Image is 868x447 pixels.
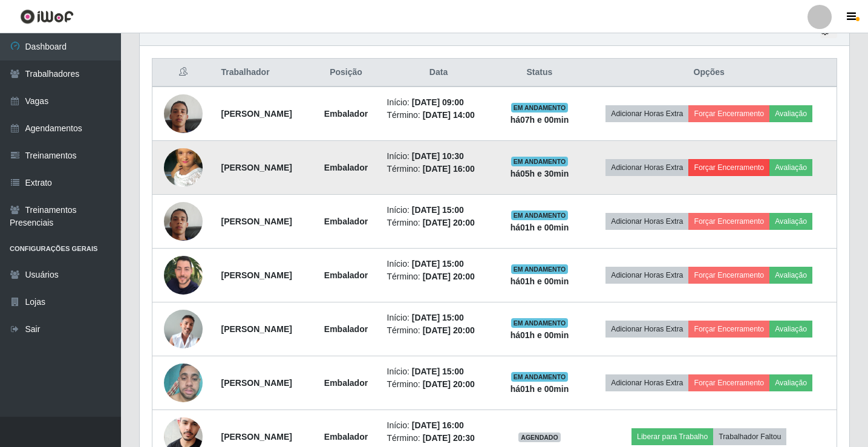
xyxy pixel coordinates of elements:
time: [DATE] 16:00 [412,420,464,430]
img: 1698100436346.jpeg [164,310,203,348]
time: [DATE] 15:00 [412,367,464,376]
strong: [PERSON_NAME] [221,432,292,442]
time: [DATE] 20:00 [423,379,475,389]
button: Adicionar Horas Extra [605,213,688,230]
time: [DATE] 20:00 [423,325,475,335]
strong: Embalador [324,324,368,334]
li: Início: [387,312,491,324]
li: Término: [387,378,491,391]
span: EM ANDAMENTO [511,103,569,113]
span: EM ANDAMENTO [511,372,569,382]
th: Trabalhador [214,59,312,87]
span: EM ANDAMENTO [511,264,569,274]
button: Avaliação [769,374,812,391]
li: Início: [387,258,491,270]
strong: Embalador [324,109,368,119]
strong: [PERSON_NAME] [221,109,292,119]
strong: Embalador [324,163,368,172]
img: 1672423155004.jpeg [164,79,203,148]
img: 1736270494811.jpeg [164,133,203,202]
li: Início: [387,365,491,378]
strong: há 01 h e 00 min [511,276,569,286]
button: Avaliação [769,105,812,122]
li: Término: [387,432,491,445]
strong: há 07 h e 00 min [511,115,569,125]
strong: há 01 h e 00 min [511,223,569,232]
strong: [PERSON_NAME] [221,324,292,334]
strong: Embalador [324,270,368,280]
strong: [PERSON_NAME] [221,217,292,226]
strong: há 05 h e 30 min [511,169,569,178]
li: Término: [387,324,491,337]
time: [DATE] 20:30 [423,433,475,443]
time: [DATE] 10:30 [412,151,464,161]
button: Forçar Encerramento [688,374,769,391]
strong: Embalador [324,217,368,226]
span: EM ANDAMENTO [511,157,569,166]
img: CoreUI Logo [20,9,74,24]
button: Avaliação [769,213,812,230]
span: EM ANDAMENTO [511,318,569,328]
th: Status [498,59,582,87]
button: Forçar Encerramento [688,105,769,122]
strong: [PERSON_NAME] [221,270,292,280]
strong: Embalador [324,432,368,442]
li: Início: [387,150,491,163]
strong: [PERSON_NAME] [221,378,292,388]
button: Adicionar Horas Extra [605,374,688,391]
img: 1748551724527.jpeg [164,357,203,409]
button: Trabalhador Faltou [713,428,786,445]
strong: há 01 h e 00 min [511,330,569,340]
time: [DATE] 20:00 [423,218,475,227]
button: Avaliação [769,321,812,338]
strong: [PERSON_NAME] [221,163,292,172]
li: Início: [387,96,491,109]
button: Adicionar Horas Extra [605,321,688,338]
strong: Embalador [324,378,368,388]
button: Adicionar Horas Extra [605,267,688,284]
button: Adicionar Horas Extra [605,105,688,122]
time: [DATE] 16:00 [423,164,475,174]
button: Forçar Encerramento [688,159,769,176]
img: 1672423155004.jpeg [164,187,203,256]
time: [DATE] 15:00 [412,259,464,269]
th: Data [380,59,498,87]
span: EM ANDAMENTO [511,210,569,220]
button: Forçar Encerramento [688,267,769,284]
li: Término: [387,163,491,175]
th: Opções [581,59,837,87]
li: Término: [387,270,491,283]
img: 1683118670739.jpeg [164,251,203,299]
li: Término: [387,217,491,229]
button: Avaliação [769,159,812,176]
strong: há 01 h e 00 min [511,384,569,394]
li: Início: [387,204,491,217]
time: [DATE] 20:00 [423,272,475,281]
li: Início: [387,419,491,432]
time: [DATE] 15:00 [412,205,464,215]
button: Avaliação [769,267,812,284]
button: Forçar Encerramento [688,213,769,230]
button: Liberar para Trabalho [631,428,713,445]
button: Forçar Encerramento [688,321,769,338]
time: [DATE] 15:00 [412,313,464,322]
time: [DATE] 14:00 [423,110,475,120]
li: Término: [387,109,491,122]
time: [DATE] 09:00 [412,97,464,107]
th: Posição [312,59,379,87]
span: AGENDADO [518,432,561,442]
button: Adicionar Horas Extra [605,159,688,176]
